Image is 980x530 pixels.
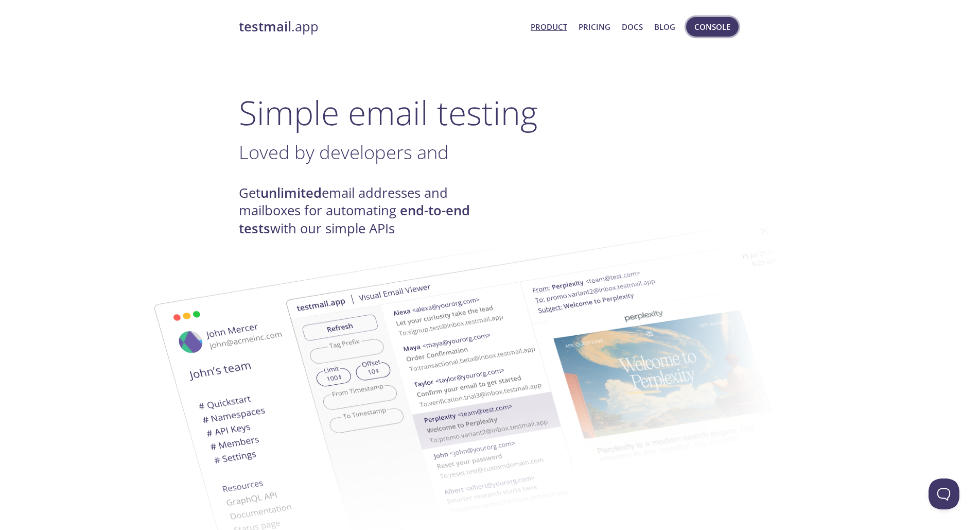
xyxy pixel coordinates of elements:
[239,184,490,237] h4: Get email addresses and mailboxes for automating with our simple APIs
[531,20,567,33] a: Product
[654,20,675,33] a: Blog
[239,93,741,132] h1: Simple email testing
[622,20,643,33] a: Docs
[686,17,739,37] button: Console
[239,18,291,36] strong: testmail
[239,139,449,165] span: Loved by developers and
[239,18,522,36] a: testmail.app
[929,478,959,509] iframe: Help Scout Beacon - Open
[260,184,322,202] strong: unlimited
[579,20,610,33] a: Pricing
[694,20,730,33] span: Console
[239,201,470,237] strong: end-to-end tests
